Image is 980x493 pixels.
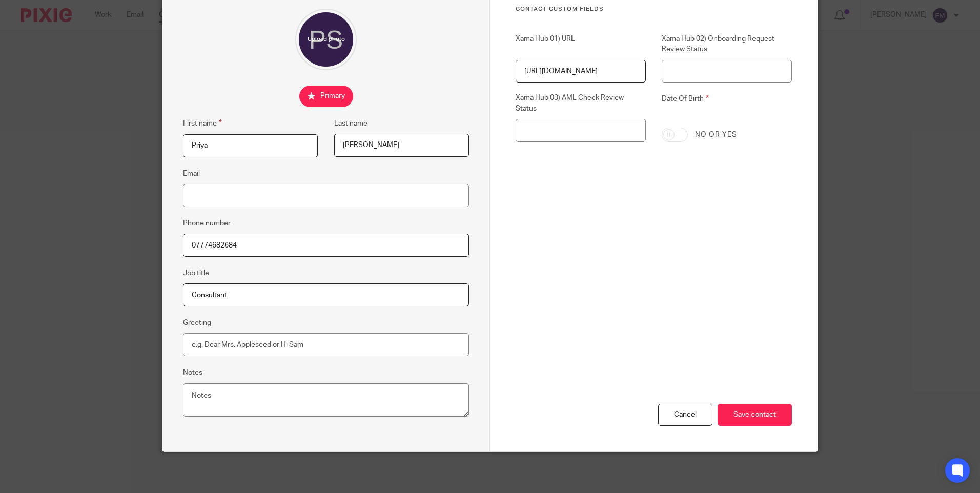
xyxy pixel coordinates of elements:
div: Cancel [658,404,712,426]
label: Greeting [183,318,211,328]
label: Xama Hub 01) URL [516,34,646,55]
label: Date Of Birth [662,93,792,119]
label: Xama Hub 02) Onboarding Request Review Status [662,34,792,55]
label: Phone number [183,218,231,229]
label: Email [183,169,200,179]
label: Notes [183,367,202,378]
label: Job title [183,268,209,278]
label: Last name [334,118,367,129]
label: Xama Hub 03) AML Check Review Status [516,93,646,114]
label: No or yes [695,130,737,140]
input: e.g. Dear Mrs. Appleseed or Hi Sam [183,333,469,356]
label: First name [183,117,222,129]
input: Save contact [718,404,792,426]
h3: Contact Custom fields [516,5,792,13]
